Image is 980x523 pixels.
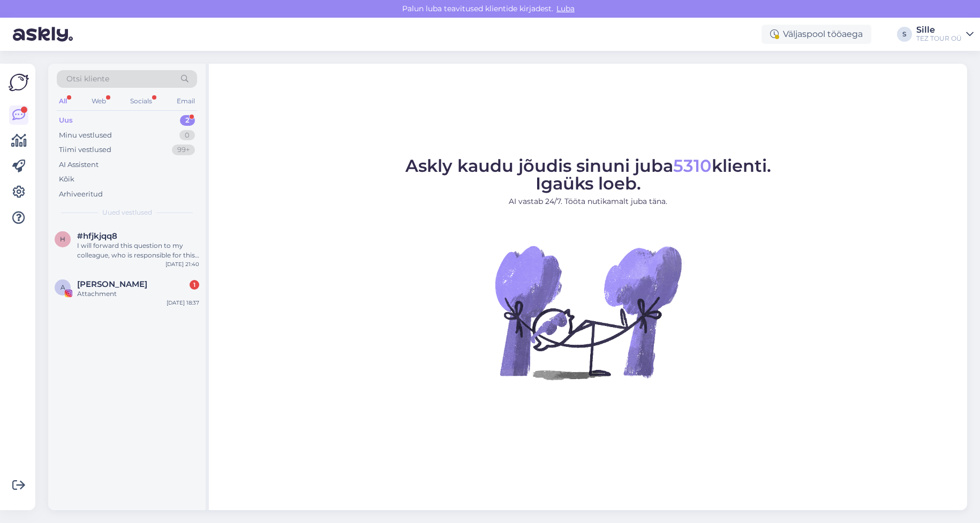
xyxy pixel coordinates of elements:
[9,72,29,93] img: Askly Logo
[916,26,962,34] div: Sille
[128,94,154,108] div: Socials
[179,130,195,141] div: 0
[167,299,199,307] div: [DATE] 18:37
[180,115,195,126] div: 2
[492,216,684,408] img: No Chat active
[172,145,195,155] div: 99+
[762,25,871,44] div: Väljaspool tööaega
[66,73,109,85] span: Otsi kliente
[405,155,771,194] span: Askly kaudu jõudis sinuni juba klienti. Igaüks loeb.
[89,94,108,108] div: Web
[553,4,578,13] span: Luba
[190,280,199,290] div: 1
[77,279,147,289] span: Alexandra Baker
[77,231,117,241] span: #hfjkjqq8
[77,289,199,299] div: Attachment
[916,26,974,43] a: SilleTEZ TOUR OÜ
[59,130,112,141] div: Minu vestlused
[897,27,912,42] div: S
[916,34,962,43] div: TEZ TOUR OÜ
[175,94,197,108] div: Email
[102,208,152,217] span: Uued vestlused
[59,145,111,155] div: Tiimi vestlused
[61,283,65,291] span: A
[59,174,74,185] div: Kõik
[77,241,199,260] div: I will forward this question to my colleague, who is responsible for this. The reply will be here...
[59,160,99,170] div: AI Assistent
[59,115,73,126] div: Uus
[165,260,199,268] div: [DATE] 21:40
[59,189,103,200] div: Arhiveeritud
[60,235,65,243] span: h
[57,94,69,108] div: All
[405,196,771,207] p: AI vastab 24/7. Tööta nutikamalt juba täna.
[673,155,712,176] span: 5310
